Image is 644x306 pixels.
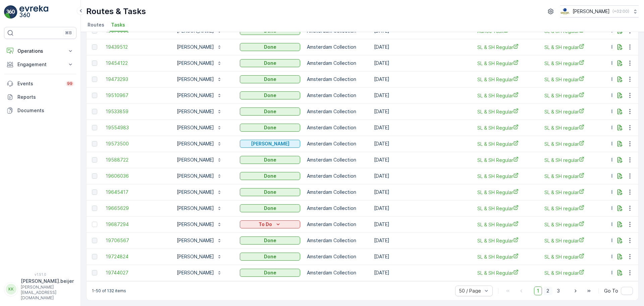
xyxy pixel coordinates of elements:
a: SL & SH Regular [477,44,538,51]
span: 19554983 [106,124,166,131]
div: Toggle Row Selected [92,60,97,66]
div: Toggle Row Selected [92,77,97,82]
a: SL & SH Regular [477,157,538,164]
button: [PERSON_NAME] [173,235,226,246]
p: [PERSON_NAME] [251,140,289,147]
div: Toggle Row Selected [92,206,97,211]
p: [PERSON_NAME] [177,108,214,115]
a: SL & SH regular [544,44,605,51]
button: Done [240,43,300,51]
a: SL & SH Regular [477,92,538,99]
button: [PERSON_NAME] [173,171,226,181]
div: Toggle Row Selected [92,125,97,130]
a: Events99 [4,77,76,90]
span: SL & SH Regular [477,140,538,147]
td: [DATE] [371,200,474,216]
button: [PERSON_NAME] [173,187,226,198]
p: [PERSON_NAME] [177,92,214,99]
a: SL & SH Regular [477,205,538,212]
p: [PERSON_NAME][EMAIL_ADDRESS][DOMAIN_NAME] [21,285,74,301]
td: [DATE] [371,71,474,87]
td: [DATE] [371,249,474,265]
button: Geen Afval [240,140,300,148]
span: SL & SH regular [544,92,605,99]
span: 19724824 [106,253,166,260]
button: [PERSON_NAME] [173,155,226,165]
button: Done [240,188,300,196]
span: SL & SH Regular [477,173,538,180]
span: 19473293 [106,76,166,83]
p: Amsterdam Collection [307,221,367,228]
p: Amsterdam Collection [307,92,367,99]
button: [PERSON_NAME] [173,251,226,262]
p: Done [264,253,276,260]
span: 19510967 [106,92,166,99]
button: Operations [4,44,76,58]
a: SL & SH Regular [477,108,538,115]
button: Done [240,59,300,67]
a: 19744027 [106,269,166,276]
a: 19439512 [106,44,166,50]
a: SL & SH Regular [477,60,538,67]
a: 19533859 [106,108,166,115]
p: To Do [259,221,272,228]
a: SL & SH Regular [477,76,538,83]
p: Routes & Tasks [86,6,146,17]
span: 3 [554,287,563,295]
p: Documents [17,107,74,114]
p: ⌘B [65,30,72,36]
p: [PERSON_NAME] [573,8,610,15]
div: Toggle Row Selected [92,141,97,146]
p: Amsterdam Collection [307,44,367,50]
p: Amsterdam Collection [307,60,367,67]
td: [DATE] [371,87,474,103]
a: 19665629 [106,205,166,212]
span: Routes [88,21,104,28]
div: Toggle Row Selected [92,270,97,275]
td: [DATE] [371,103,474,120]
span: 19454122 [106,60,166,67]
td: [DATE] [371,136,474,152]
button: [PERSON_NAME] [173,74,226,85]
a: SL & SH Regular [477,253,538,260]
a: 19687294 [106,221,166,228]
img: logo [4,5,17,19]
div: Toggle Row Selected [92,109,97,114]
p: Amsterdam Collection [307,189,367,195]
a: 19588722 [106,157,166,163]
img: basis-logo_rgb2x.png [560,8,570,15]
td: [DATE] [371,216,474,232]
a: SL & SH regular [544,205,605,212]
p: Amsterdam Collection [307,205,367,212]
a: SL & SH regular [544,124,605,131]
button: KK[PERSON_NAME].beijer[PERSON_NAME][EMAIL_ADDRESS][DOMAIN_NAME] [4,278,76,301]
a: 19645417 [106,189,166,195]
button: Done [240,253,300,261]
a: SL & SH regular [544,60,605,67]
p: [PERSON_NAME] [177,76,214,83]
p: Amsterdam Collection [307,124,367,131]
span: SL & SH Regular [477,237,538,244]
span: SL & SH regular [544,189,605,196]
p: [PERSON_NAME] [177,205,214,212]
button: [PERSON_NAME] [173,42,226,52]
a: SL & SH regular [544,108,605,115]
p: Reports [17,94,74,100]
a: Reports [4,90,76,104]
a: Documents [4,104,76,117]
button: Done [240,236,300,245]
a: 19606036 [106,173,166,179]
